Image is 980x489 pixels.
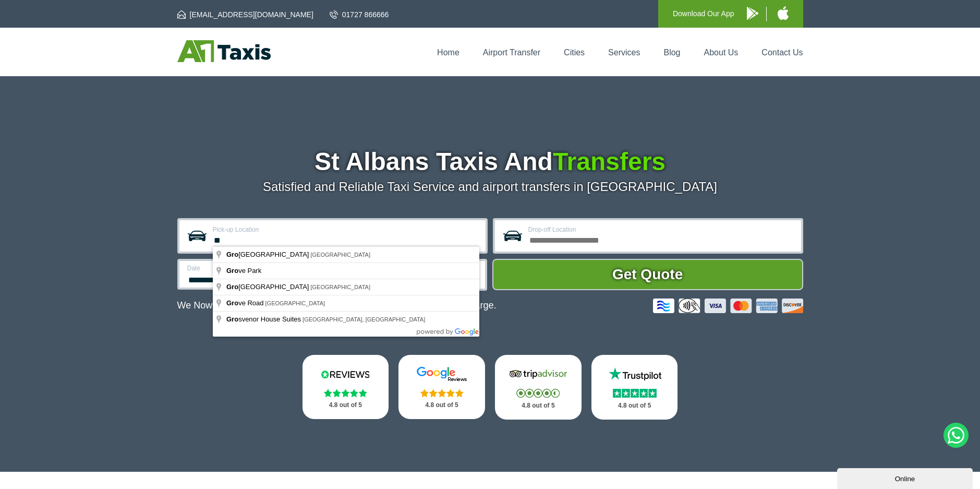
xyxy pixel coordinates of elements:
img: Stars [420,389,464,397]
label: Date [187,265,321,271]
p: Satisfied and Reliable Taxi Service and airport transfers in [GEOGRAPHIC_DATA] [177,180,803,194]
p: We Now Accept Card & Contactless Payment In [177,300,497,311]
img: A1 Taxis St Albans LTD [177,40,271,62]
span: [GEOGRAPHIC_DATA] [226,251,310,258]
img: Stars [516,389,560,398]
a: Tripadvisor Stars 4.8 out of 5 [495,355,582,420]
a: Reviews.io Stars 4.8 out of 5 [303,355,389,419]
a: Cities [564,48,585,57]
a: Services [608,48,640,57]
a: Home [437,48,459,57]
a: Blog [663,48,680,57]
iframe: chat widget [837,466,975,489]
p: 4.8 out of 5 [603,399,667,412]
a: About Us [704,48,739,57]
span: Gro [226,251,238,258]
img: A1 Taxis Android App [747,7,758,20]
p: 4.8 out of 5 [410,399,474,412]
span: svenor House Suites [226,315,303,323]
a: [EMAIL_ADDRESS][DOMAIN_NAME] [177,9,313,20]
span: [GEOGRAPHIC_DATA] [226,283,310,291]
label: Pick-up Location [213,226,479,233]
a: Trustpilot Stars 4.8 out of 5 [591,355,678,420]
img: Tripadvisor [507,366,570,382]
span: Gro [226,299,238,307]
span: [GEOGRAPHIC_DATA] [310,284,370,290]
img: Google [410,366,473,382]
p: Download Our App [673,7,734,20]
a: 01727 866666 [330,9,389,20]
img: Reviews.io [314,366,377,382]
span: Gro [226,315,238,323]
img: Stars [613,389,657,398]
p: 4.8 out of 5 [506,399,570,412]
a: Airport Transfer [483,48,540,57]
a: Contact Us [761,48,803,57]
span: [GEOGRAPHIC_DATA] [265,300,325,306]
span: [GEOGRAPHIC_DATA], [GEOGRAPHIC_DATA] [303,316,425,323]
p: 4.8 out of 5 [314,399,378,412]
span: Gro [226,283,238,291]
h1: St Albans Taxis And [177,149,803,174]
span: ve Road [226,299,265,307]
img: A1 Taxis iPhone App [778,6,789,20]
img: Credit And Debit Cards [653,299,803,313]
button: Get Quote [492,259,803,290]
label: Drop-off Location [528,226,795,233]
span: [GEOGRAPHIC_DATA] [310,252,370,258]
img: Stars [324,389,367,397]
a: Google Stars 4.8 out of 5 [398,355,485,419]
span: Transfers [553,148,666,175]
span: Gro [226,267,238,275]
img: Trustpilot [603,366,666,382]
span: ve Park [226,267,263,275]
